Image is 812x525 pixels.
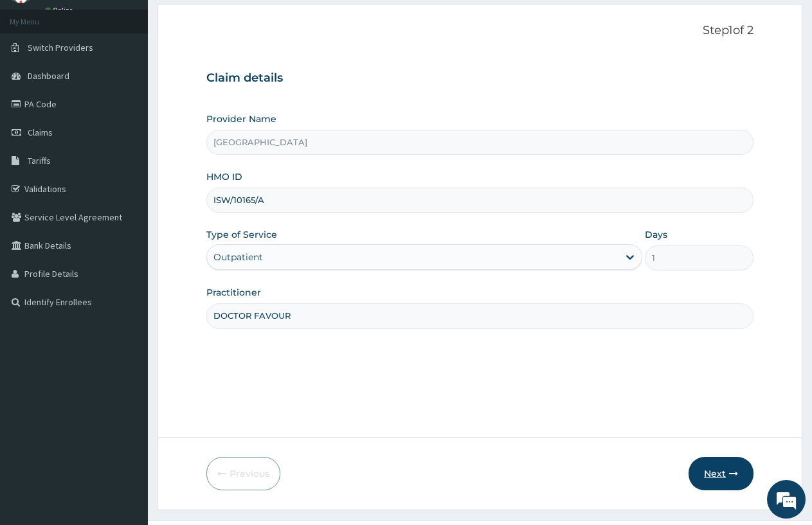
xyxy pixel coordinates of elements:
h3: Claim details [206,71,753,85]
button: Previous [206,457,280,490]
span: Tariffs [28,155,51,166]
div: Minimize live chat window [211,6,242,37]
label: Days [645,228,667,241]
input: Enter Name [206,303,753,328]
img: d_794563401_company_1708531726252_794563401 [24,64,52,96]
span: We're online! [75,162,177,292]
p: Step 1 of 2 [206,24,753,38]
label: HMO ID [206,170,242,183]
div: Outpatient [213,251,263,263]
span: Switch Providers [28,42,93,53]
button: Next [689,457,753,490]
span: Claims [28,127,53,138]
div: Chat with us now [67,72,216,89]
textarea: Type your message and hit 'Enter' [6,351,245,396]
input: Enter HMO ID [206,188,753,213]
label: Type of Service [206,228,277,241]
span: Dashboard [28,70,69,82]
label: Practitioner [206,286,261,299]
a: Online [45,6,76,15]
label: Provider Name [206,112,276,125]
